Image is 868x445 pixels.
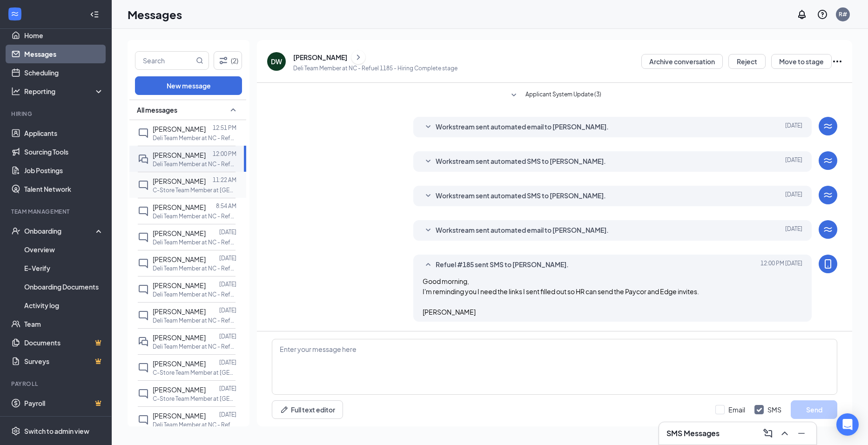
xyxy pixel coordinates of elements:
[11,110,102,118] div: Hiring
[219,280,236,288] p: [DATE]
[153,343,236,351] p: Deli Team Member at NC - Refuel 1185
[128,7,182,22] h1: Messages
[138,310,149,321] svg: ChatInactive
[219,358,236,366] p: [DATE]
[508,90,519,101] svg: SmallChevronDown
[24,180,104,198] a: Talent Network
[214,51,242,70] button: Filter (2)
[138,128,149,139] svg: ChatInactive
[796,9,807,20] svg: Notifications
[153,281,206,290] span: [PERSON_NAME]
[135,52,194,69] input: Search
[24,426,89,436] div: Switch to admin view
[153,125,206,133] span: [PERSON_NAME]
[822,258,834,270] svg: MobileSms
[219,332,236,340] p: [DATE]
[138,362,149,373] svg: ChatInactive
[354,52,363,63] svg: ChevronRight
[11,226,20,236] svg: UserCheck
[138,258,149,269] svg: ChatInactive
[90,10,99,19] svg: Collapse
[153,333,206,342] span: [PERSON_NAME]
[641,54,723,69] button: Archive conversation
[138,180,149,191] svg: ChatInactive
[219,254,236,262] p: [DATE]
[785,190,802,202] span: [DATE]
[24,240,104,259] a: Overview
[153,229,206,237] span: [PERSON_NAME]
[138,388,149,399] svg: ChatInactive
[760,426,775,441] button: ComposeMessage
[138,336,149,347] svg: DoubleChat
[138,232,149,243] svg: ChatInactive
[213,124,236,132] p: 12:51 PM
[423,277,699,316] span: Good morning, I'm reminding you I need the links I sent filled out so HR can send the Paycor and ...
[153,359,206,368] span: [PERSON_NAME]
[436,156,606,167] span: Workstream sent automated SMS to [PERSON_NAME].
[822,121,834,132] svg: WorkstreamLogo
[213,176,236,184] p: 11:22 AM
[293,64,458,72] p: Deli Team Member at NC - Refuel 1185 - Hiring Complete stage
[423,156,434,167] svg: SmallChevronDown
[822,155,834,166] svg: WorkstreamLogo
[280,405,289,414] svg: Pen
[213,150,236,158] p: 12:00 PM
[153,264,236,272] p: Deli Team Member at NC - Refuel 1185
[11,208,102,216] div: Team Management
[839,10,847,18] div: R#
[272,400,343,419] button: Full text editorPen
[11,380,102,388] div: Payroll
[216,202,236,210] p: 8:54 AM
[24,142,104,161] a: Sourcing Tools
[24,352,104,371] a: SurveysCrown
[138,154,149,165] svg: DoubleChat
[153,203,206,211] span: [PERSON_NAME]
[219,384,236,392] p: [DATE]
[153,160,236,168] p: Deli Team Member at NC - Refuel 1185
[24,394,104,412] a: PayrollCrown
[728,54,766,69] button: Reject
[351,50,365,64] button: ChevronRight
[785,156,802,167] span: [DATE]
[293,53,347,62] div: [PERSON_NAME]
[24,296,104,315] a: Activity log
[24,161,104,180] a: Job Postings
[436,225,609,236] span: Workstream sent automated email to [PERSON_NAME].
[791,400,837,419] button: Send
[138,206,149,217] svg: ChatInactive
[24,259,104,277] a: E-Verify
[218,55,229,66] svg: Filter
[785,225,802,236] span: [DATE]
[779,428,790,439] svg: ChevronUp
[228,104,239,115] svg: SmallChevronUp
[836,413,859,436] div: Open Intercom Messenger
[153,290,236,298] p: Deli Team Member at NC - Refuel 1185
[11,87,20,96] svg: Analysis
[24,277,104,296] a: Onboarding Documents
[822,224,834,235] svg: WorkstreamLogo
[219,411,236,418] p: [DATE]
[137,105,177,115] span: All messages
[436,259,569,270] span: Refuel #185 sent SMS to [PERSON_NAME].
[771,54,832,69] button: Move to stage
[436,190,606,202] span: Workstream sent automated SMS to [PERSON_NAME].
[796,428,807,439] svg: Minimize
[822,189,834,201] svg: WorkstreamLogo
[153,151,206,159] span: [PERSON_NAME]
[832,56,843,67] svg: Ellipses
[423,259,434,270] svg: SmallChevronUp
[135,76,242,95] button: New message
[24,315,104,333] a: Team
[11,426,20,436] svg: Settings
[760,259,802,270] span: [DATE] 12:00 PM
[24,45,104,63] a: Messages
[153,385,206,394] span: [PERSON_NAME]
[817,9,828,20] svg: QuestionInfo
[24,124,104,142] a: Applicants
[153,186,236,194] p: C-Store Team Member at [GEOGRAPHIC_DATA] - Refuel 1185
[24,87,104,96] div: Reporting
[219,228,236,236] p: [DATE]
[423,225,434,236] svg: SmallChevronDown
[153,134,236,142] p: Deli Team Member at NC - Refuel 1185
[777,426,792,441] button: ChevronUp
